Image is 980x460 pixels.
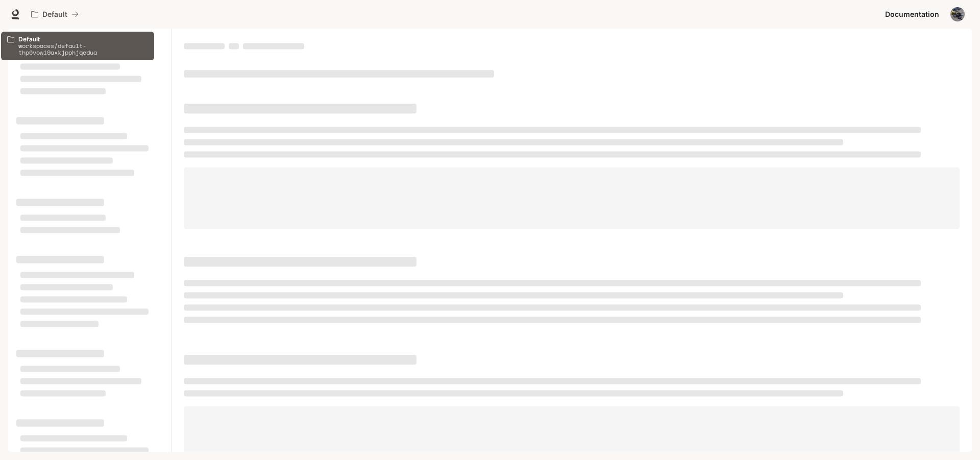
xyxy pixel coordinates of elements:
a: Documentation [881,4,943,25]
span: Documentation [885,8,939,21]
p: Default [18,36,148,42]
p: workspaces/default-thp6vowi9axkjpphjqedua [18,42,148,56]
p: Default [42,10,67,19]
img: User avatar [950,7,965,21]
button: All workspaces [27,4,83,25]
button: User avatar [947,4,968,25]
